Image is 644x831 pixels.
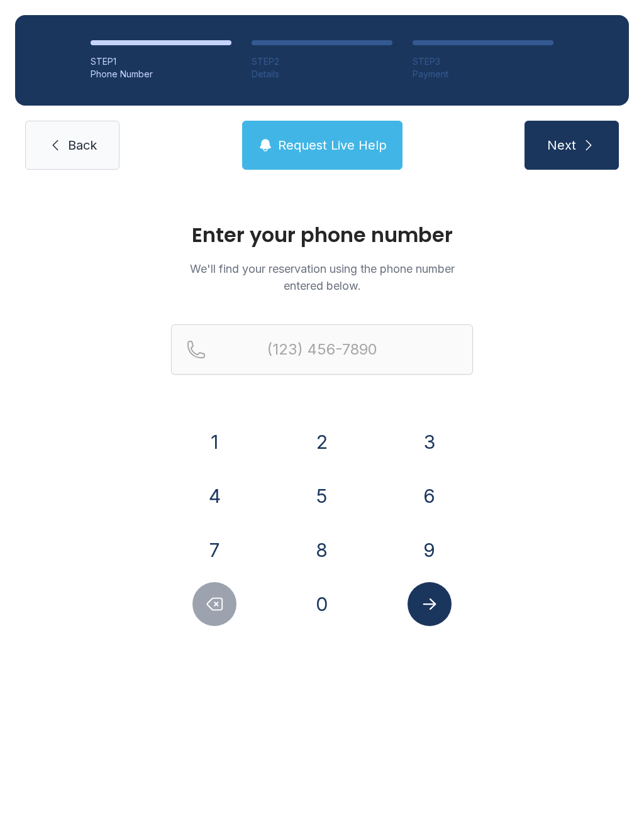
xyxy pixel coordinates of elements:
[413,68,553,80] div: Payment
[192,420,236,464] button: 1
[408,420,452,464] button: 3
[252,68,392,80] div: Details
[252,55,392,68] div: STEP 2
[91,55,231,68] div: STEP 1
[192,528,236,572] button: 7
[408,474,452,518] button: 6
[300,474,344,518] button: 5
[68,136,97,154] span: Back
[171,225,473,245] h1: Enter your phone number
[192,582,236,626] button: Delete number
[547,136,576,154] span: Next
[408,582,452,626] button: Submit lookup form
[300,528,344,572] button: 8
[300,582,344,626] button: 0
[171,324,473,375] input: Reservation phone number
[413,55,553,68] div: STEP 3
[278,136,387,154] span: Request Live Help
[408,528,452,572] button: 9
[192,474,236,518] button: 4
[91,68,231,80] div: Phone Number
[300,420,344,464] button: 2
[171,260,473,294] p: We'll find your reservation using the phone number entered below.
